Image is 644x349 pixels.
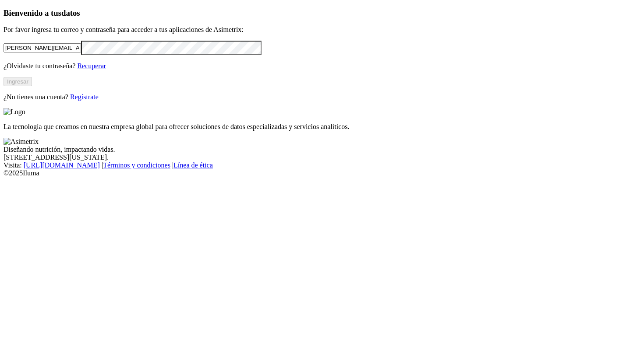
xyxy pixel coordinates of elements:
[61,8,80,17] span: datos
[77,62,106,70] a: Recuperar
[4,77,32,86] button: Ingresar
[24,161,100,169] a: [URL][DOMAIN_NAME]
[4,8,640,18] h3: Bienvenido a tus
[173,161,213,169] a: Línea de ética
[4,108,25,116] img: Logo
[4,26,640,34] p: Por favor ingresa tu correo y contraseña para acceder a tus aplicaciones de Asimetrix:
[4,62,640,70] p: ¿Olvidaste tu contraseña?
[4,123,640,131] p: La tecnología que creamos en nuestra empresa global para ofrecer soluciones de datos especializad...
[103,161,170,169] a: Términos y condiciones
[70,93,99,101] a: Regístrate
[4,43,81,52] input: Tu correo
[4,169,640,177] div: © 2025 Iluma
[4,154,640,161] div: [STREET_ADDRESS][US_STATE].
[4,138,39,146] img: Asimetrix
[4,93,640,101] p: ¿No tienes una cuenta?
[4,161,640,169] div: Visita : | |
[4,146,640,154] div: Diseñando nutrición, impactando vidas.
